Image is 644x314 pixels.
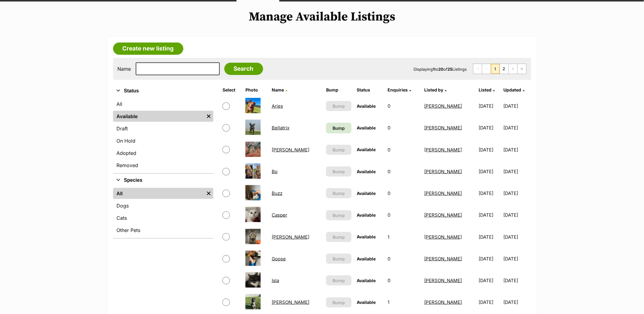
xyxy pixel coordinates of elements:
a: Available [113,111,204,122]
div: Species [113,187,213,238]
td: [DATE] [504,270,530,291]
td: [DATE] [504,183,530,204]
span: Bump [333,212,345,219]
a: Casper [272,212,287,218]
a: [PERSON_NAME] [425,278,462,283]
td: [DATE] [477,226,503,248]
span: Available [357,278,376,283]
th: Photo [243,85,269,95]
strong: 1 [433,67,435,72]
a: [PERSON_NAME] [272,299,309,305]
span: Available [357,256,376,261]
span: Previous page [482,64,491,74]
td: [DATE] [477,248,503,269]
td: [DATE] [477,139,503,160]
a: [PERSON_NAME] [272,147,309,153]
span: Bump [333,168,345,175]
td: 0 [385,204,421,226]
a: Cats [113,212,213,223]
a: [PERSON_NAME] [425,256,462,262]
span: Available [357,169,376,174]
a: [PERSON_NAME] [425,190,462,196]
a: Remove filter [204,111,213,122]
a: Bump [326,123,351,133]
td: 0 [385,270,421,291]
td: [DATE] [504,139,530,160]
button: Bump [326,145,351,155]
a: Next page [509,64,517,74]
a: Isla [272,278,279,283]
span: Available [357,300,376,305]
span: Bump [333,299,345,306]
a: Listed [479,87,495,92]
a: [PERSON_NAME] [425,147,462,153]
span: Bump [333,277,345,284]
span: Available [357,125,376,130]
td: [DATE] [504,248,530,269]
td: [DATE] [504,204,530,226]
a: [PERSON_NAME] [425,212,462,218]
td: [DATE] [504,117,530,138]
span: Updated [504,87,521,92]
td: 0 [385,161,421,182]
nav: Pagination [473,64,527,74]
a: Draft [113,123,213,134]
td: [DATE] [504,226,530,248]
span: Available [357,147,376,152]
a: Other Pets [113,225,213,236]
td: [DATE] [504,95,530,117]
a: [PERSON_NAME] [425,125,462,131]
button: Bump [326,232,351,242]
span: Bump [333,125,345,131]
span: Bump [333,256,345,262]
a: Adopted [113,148,213,159]
td: [DATE] [477,292,503,313]
a: Create new listing [113,43,183,55]
span: Page 1 [491,64,500,74]
td: 1 [385,226,421,248]
td: 0 [385,95,421,117]
label: Name [118,66,131,72]
a: Last page [518,64,526,74]
a: Dogs [113,200,213,211]
button: Bump [326,166,351,177]
input: Search [224,63,263,75]
td: [DATE] [477,95,503,117]
td: [DATE] [477,270,503,291]
button: Bump [326,188,351,198]
a: [PERSON_NAME] [425,103,462,109]
button: Bump [326,275,351,286]
a: Name [272,87,287,92]
span: Listed by [425,87,443,92]
a: Bellatrix [272,125,289,131]
a: On Hold [113,135,213,146]
a: [PERSON_NAME] [425,234,462,240]
a: [PERSON_NAME] [425,169,462,174]
span: Bump [333,147,345,153]
span: First page [473,64,482,74]
td: [DATE] [477,161,503,182]
td: 0 [385,248,421,269]
a: All [113,99,213,110]
a: Removed [113,160,213,171]
th: Bump [324,85,354,95]
td: 0 [385,183,421,204]
span: Available [357,103,376,109]
th: Select [220,85,242,95]
td: 1 [385,292,421,313]
span: Available [357,191,376,196]
a: [PERSON_NAME] [272,234,309,240]
strong: 20 [439,67,444,72]
button: Bump [326,101,351,111]
button: Status [113,87,213,95]
a: Updated [504,87,525,92]
span: Bump [333,190,345,196]
a: Buzz [272,190,282,196]
button: Bump [326,297,351,308]
a: [PERSON_NAME] [425,299,462,305]
a: Remove filter [204,188,213,199]
a: Page 2 [500,64,509,74]
strong: 25 [448,67,453,72]
span: Displaying to of Listings [414,67,467,72]
span: Name [272,87,284,92]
